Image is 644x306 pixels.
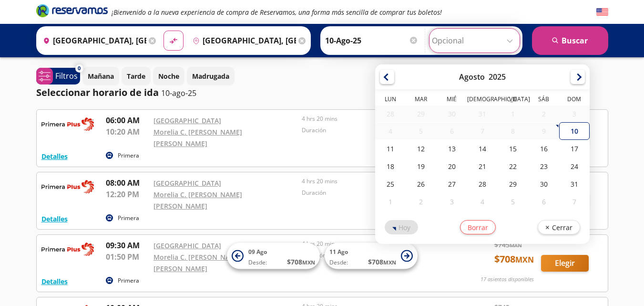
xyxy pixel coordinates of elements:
[158,71,179,81] p: Noche
[192,71,229,81] p: Madrugada
[161,87,196,99] p: 10-ago-25
[375,175,406,193] div: 25-Ago-25
[41,115,94,134] img: RESERVAMOS
[467,193,498,211] div: 04-Sep-25
[541,255,589,272] button: Elegir
[375,106,406,122] div: 28-Jul-25
[302,126,446,135] p: Duración
[406,193,436,211] div: 02-Sep-25
[529,106,559,122] div: 02-Ago-25
[106,251,149,263] p: 01:50 PM
[329,248,348,256] span: 11 Ago
[41,177,94,196] img: RESERVAMOS
[529,140,559,158] div: 16-Ago-25
[302,240,446,248] p: 4 hrs 20 mins
[325,243,418,269] button: 11 AgoDesde:$708MXN
[375,95,406,106] th: Lunes
[437,140,467,158] div: 13-Ago-25
[36,3,108,18] i: Brand Logo
[227,243,320,269] button: 09 AgoDesde:$708MXN
[498,193,528,211] div: 05-Sep-25
[529,123,559,139] div: 09-Ago-25
[498,158,528,175] div: 22-Ago-25
[127,71,145,81] p: Tarde
[467,140,498,158] div: 14-Ago-25
[189,29,296,53] input: Buscar Destino
[153,67,184,85] button: Noche
[106,189,149,200] p: 12:20 PM
[153,241,221,250] a: [GEOGRAPHIC_DATA]
[302,259,315,266] small: MXN
[106,115,149,126] p: 06:00 AM
[498,175,528,193] div: 29-Ago-25
[122,67,151,85] button: Tarde
[41,240,94,259] img: RESERVAMOS
[406,123,436,139] div: 05-Ago-25
[78,64,81,73] span: 0
[153,253,242,273] a: Morelia C. [PERSON_NAME] [PERSON_NAME]
[559,140,590,158] div: 17-Ago-25
[494,240,522,250] span: $ 745
[515,254,534,265] small: MXN
[36,68,80,84] button: 0Filtros
[36,3,108,21] a: Brand Logo
[153,179,221,188] a: [GEOGRAPHIC_DATA]
[559,175,590,193] div: 31-Ago-25
[41,276,68,286] button: Detalles
[248,258,267,267] span: Desde:
[375,193,406,211] div: 01-Sep-25
[529,158,559,175] div: 23-Ago-25
[153,116,221,125] a: [GEOGRAPHIC_DATA]
[39,29,146,53] input: Buscar Origen
[529,193,559,211] div: 06-Sep-25
[489,72,506,82] div: 2025
[36,85,159,100] p: Seleccionar horario de ida
[480,275,534,284] p: 17 asientos disponibles
[559,193,590,211] div: 07-Sep-25
[510,242,522,249] small: MXN
[559,95,590,106] th: Domingo
[383,259,396,266] small: MXN
[406,95,436,106] th: Martes
[467,175,498,193] div: 28-Ago-25
[302,177,446,186] p: 4 hrs 20 mins
[375,123,406,139] div: 04-Ago-25
[41,214,68,224] button: Detalles
[467,123,498,139] div: 07-Ago-25
[55,70,78,82] p: Filtros
[467,95,498,106] th: Jueves
[437,106,467,122] div: 30-Jul-25
[368,257,396,267] span: $ 708
[532,26,608,55] button: Buscar
[248,248,267,256] span: 09 Ago
[106,126,149,137] p: 10:20 AM
[437,193,467,211] div: 03-Sep-25
[498,106,528,122] div: 01-Ago-25
[406,175,436,193] div: 26-Ago-25
[437,123,467,139] div: 06-Ago-25
[385,220,418,234] button: Hoy
[437,175,467,193] div: 27-Ago-25
[459,72,485,82] div: Agosto
[153,127,242,148] a: Morelia C. [PERSON_NAME] [PERSON_NAME]
[41,151,68,161] button: Detalles
[494,252,534,266] span: $ 708
[406,158,436,175] div: 19-Ago-25
[559,122,590,140] div: 10-Ago-25
[112,8,442,17] em: ¡Bienvenido a la nueva experiencia de compra de Reservamos, una forma más sencilla de comprar tus...
[467,158,498,175] div: 21-Ago-25
[187,67,235,85] button: Madrugada
[406,140,436,158] div: 12-Ago-25
[437,158,467,175] div: 20-Ago-25
[118,276,139,285] p: Primera
[329,258,348,267] span: Desde:
[529,95,559,106] th: Sábado
[325,29,419,53] input: Elegir Fecha
[153,190,242,211] a: Morelia C. [PERSON_NAME] [PERSON_NAME]
[498,95,528,106] th: Viernes
[498,123,528,139] div: 08-Ago-25
[596,6,608,18] button: English
[538,220,580,234] button: Cerrar
[302,189,446,197] p: Duración
[82,67,119,85] button: Mañana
